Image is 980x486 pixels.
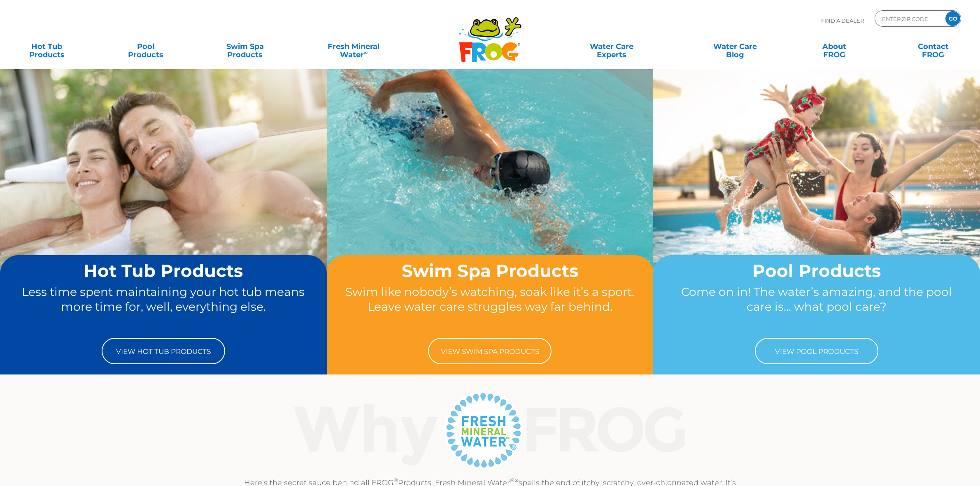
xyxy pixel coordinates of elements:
[881,13,937,25] input: Zip Code Form
[669,261,964,280] h2: Pool Products
[796,38,873,55] a: AboutFROG
[107,38,184,55] a: PoolProducts
[549,38,674,55] a: Water CareExperts
[16,284,311,330] p: Less time spent maintaining your hot tub means more time for, well, everything else.
[364,49,368,56] sup: ∞
[342,284,638,330] p: Swim like nobody’s watching, soak like it’s a sport. Leave water care struggles way far behind.
[393,477,398,484] sup: ®
[102,338,225,364] a: View Hot Tub Products
[16,261,311,280] h2: Hot Tub Products
[669,284,964,330] p: Come on in! The water’s amazing, and the pool care is… what pool care?
[755,338,878,364] a: View Pool Products
[895,38,972,55] a: ContactFROG
[653,69,980,313] img: home-banner-pool-short
[342,261,638,280] h2: Swim Spa Products
[277,389,703,471] img: Why Frog
[945,11,960,26] input: GO
[327,69,654,313] img: home-banner-swim-spa-short
[207,38,284,55] a: Swim SpaProducts
[510,477,519,484] sup: ®∞
[696,38,773,55] a: Water CareBlog
[305,38,402,55] a: Fresh MineralWater∞
[8,38,85,55] a: Hot TubProducts
[428,338,552,364] a: View Swim Spa Products
[821,10,864,31] p: Find A Dealer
